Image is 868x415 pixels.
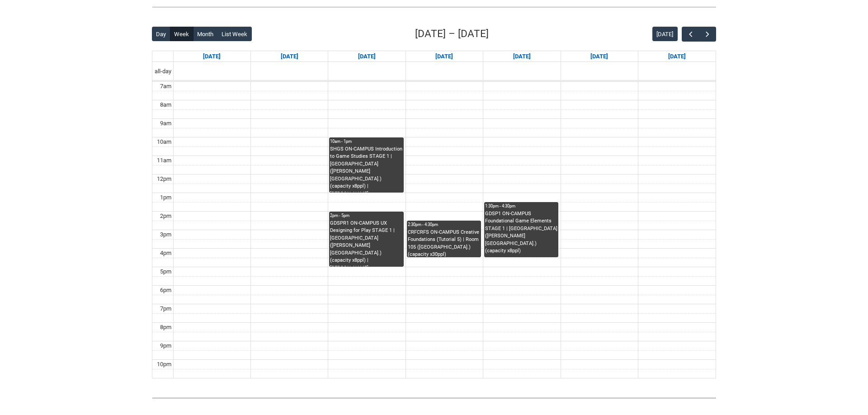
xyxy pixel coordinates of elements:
div: GDSPR1 ON-CAMPUS UX Designing for Play STAGE 1 | [GEOGRAPHIC_DATA] ([PERSON_NAME][GEOGRAPHIC_DATA... [330,220,402,267]
button: Week [170,27,193,41]
div: 9am [158,119,173,128]
a: Go to September 20, 2025 [666,51,688,62]
div: CRFCRFS ON-CAMPUS Creative Foundations (Tutorial 5) | Room 105 ([GEOGRAPHIC_DATA].) (capacity x30... [408,229,480,257]
div: 5pm [158,267,173,276]
a: Go to September 18, 2025 [511,51,533,62]
button: Previous Week [682,27,699,42]
a: Go to September 17, 2025 [434,51,455,62]
button: [DATE] [652,27,678,41]
button: Day [152,27,170,41]
div: 8pm [158,323,173,332]
div: 10am - 1pm [330,138,402,145]
button: Next Week [699,27,716,42]
div: 2:30pm - 4:30pm [408,222,480,228]
div: 2pm [158,212,173,221]
div: 10am [155,137,173,146]
button: Month [193,27,218,41]
div: 4pm [158,249,173,258]
div: 7pm [158,304,173,313]
div: 2pm - 5pm [330,212,402,219]
div: 8am [158,100,173,109]
div: 12pm [155,174,173,184]
img: REDU_GREY_LINE [152,393,716,402]
div: 1pm [158,193,173,202]
a: Go to September 16, 2025 [356,51,377,62]
div: 7am [158,82,173,91]
div: 6pm [158,286,173,295]
div: 1:30pm - 4:30pm [485,203,557,209]
div: 10pm [155,360,173,369]
span: all-day [153,67,173,76]
button: List Week [217,27,252,41]
a: Go to September 19, 2025 [589,51,610,62]
img: REDU_GREY_LINE [152,2,716,12]
div: 3pm [158,230,173,239]
div: SHGS ON-CAMPUS Introduction to Game Studies STAGE 1 | [GEOGRAPHIC_DATA] ([PERSON_NAME][GEOGRAPHIC... [330,146,402,193]
a: Go to September 15, 2025 [279,51,300,62]
div: 9pm [158,341,173,350]
h2: [DATE] – [DATE] [415,26,489,42]
a: Go to September 14, 2025 [201,51,222,62]
div: GDSP1 ON-CAMPUS Foundational Game Elements STAGE 1 | [GEOGRAPHIC_DATA] ([PERSON_NAME][GEOGRAPHIC_... [485,210,557,255]
div: 11am [155,156,173,165]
